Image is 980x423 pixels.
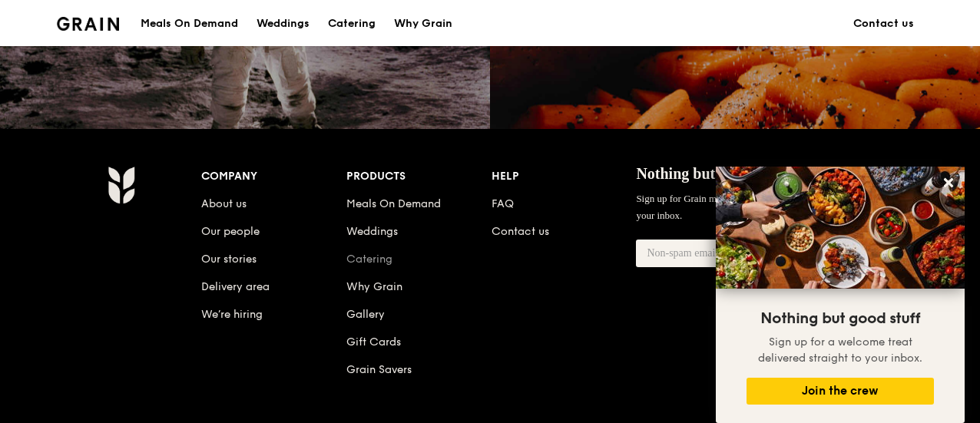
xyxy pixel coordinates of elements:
a: Our people [201,225,260,238]
img: DSC07876-Edit02-Large.jpeg [716,167,965,289]
input: Non-spam email address [636,240,806,267]
a: Weddings [346,225,398,238]
div: Help [492,166,637,187]
div: Catering [328,1,376,47]
a: Our stories [201,253,257,266]
span: Nothing but good stuff [760,309,920,328]
a: Catering [319,1,385,47]
a: Contact us [844,1,923,47]
a: Gift Cards [346,335,401,349]
div: Company [201,166,346,187]
a: Catering [346,253,392,266]
button: Close [936,170,961,195]
span: Nothing but good stuff [636,165,784,182]
a: Why Grain [346,280,402,293]
img: Grain [57,17,119,31]
a: Delivery area [201,280,270,293]
a: Meals On Demand [346,197,441,210]
a: Gallery [346,308,385,321]
div: Products [346,166,492,187]
a: About us [201,197,247,210]
span: Sign up for a welcome treat delivered straight to your inbox. [758,335,922,365]
a: FAQ [492,197,514,210]
div: Meals On Demand [141,1,238,47]
img: Grain [108,166,134,204]
a: We’re hiring [201,308,263,321]
a: Why Grain [385,1,462,47]
a: Weddings [247,1,319,47]
a: Grain Savers [346,363,412,376]
a: Contact us [492,225,549,238]
span: Sign up for Grain mail and get a welcome treat delivered straight to your inbox. [636,193,906,221]
div: Weddings [257,1,310,47]
button: Join the crew [747,378,934,405]
div: Why Grain [394,1,452,47]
